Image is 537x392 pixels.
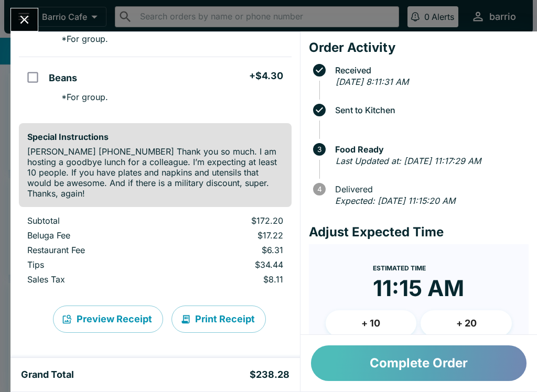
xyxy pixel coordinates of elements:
em: Last Updated at: [DATE] 11:17:29 AM [336,156,481,166]
button: Print Receipt [171,306,266,333]
p: Beluga Fee [27,230,159,241]
time: 11:15 AM [373,275,464,302]
h4: Order Activity [309,40,529,56]
em: [DATE] 8:11:31 AM [336,77,409,87]
button: Complete Order [311,345,527,381]
text: 4 [317,185,321,193]
p: * For group. [53,92,108,102]
button: + 10 [326,310,417,336]
p: $6.31 [176,245,283,255]
p: Restaurant Fee [27,245,159,255]
span: Food Ready [330,145,529,154]
em: Expected: [DATE] 11:15:20 AM [335,195,455,206]
h5: Beans [49,72,77,84]
p: [PERSON_NAME] [PHONE_NUMBER] Thank you so much. I am hosting a goodbye lunch for a colleague. I’m... [27,146,283,199]
span: Estimated Time [373,264,426,272]
button: Close [11,8,38,31]
button: + 20 [421,310,512,336]
p: Sales Tax [27,274,159,285]
table: orders table [19,215,292,289]
h5: + $4.30 [249,70,283,82]
p: $34.44 [176,259,283,270]
p: Tips [27,259,159,270]
p: $17.22 [176,230,283,241]
p: $8.11 [176,274,283,285]
span: Sent to Kitchen [330,105,529,115]
text: 3 [317,145,321,154]
button: Preview Receipt [53,306,163,333]
p: $172.20 [176,215,283,226]
p: * For group. [53,34,108,44]
span: Received [330,66,529,75]
h6: Special Instructions [27,132,283,142]
h4: Adjust Expected Time [309,224,529,240]
p: Subtotal [27,215,159,226]
span: Delivered [330,184,529,194]
h5: $238.28 [250,368,289,381]
h5: Grand Total [21,368,74,381]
